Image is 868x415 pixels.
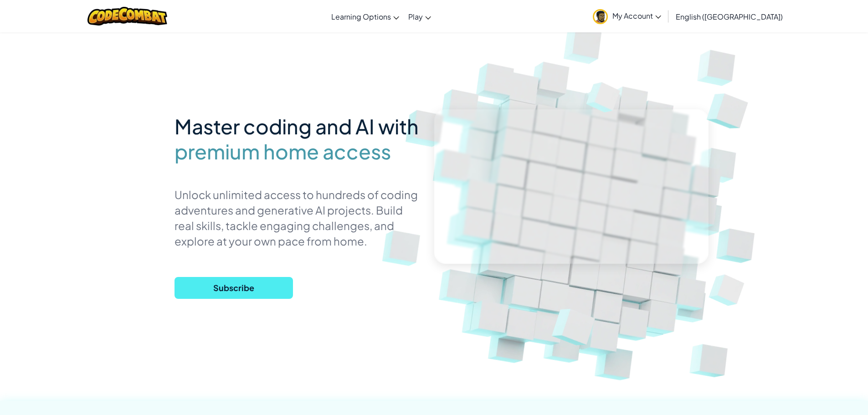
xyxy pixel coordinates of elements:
span: My Account [612,11,661,20]
span: Play [408,12,423,21]
span: premium home access [175,139,391,164]
img: Overlap cubes [573,67,637,125]
a: English ([GEOGRAPHIC_DATA]) [671,4,787,29]
img: Overlap cubes [690,68,770,146]
span: Learning Options [331,12,391,21]
a: My Account [588,2,666,31]
img: Overlap cubes [534,283,617,364]
button: Subscribe [175,277,293,299]
img: Overlap cubes [695,260,762,320]
span: English ([GEOGRAPHIC_DATA]) [676,12,783,21]
span: Master coding and AI with [175,113,419,139]
p: Unlock unlimited access to hundreds of coding adventures and generative AI projects. Build real s... [175,187,421,249]
a: Learning Options [327,4,404,29]
img: avatar [593,9,608,24]
img: CodeCombat logo [87,7,167,26]
a: Play [404,4,436,29]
